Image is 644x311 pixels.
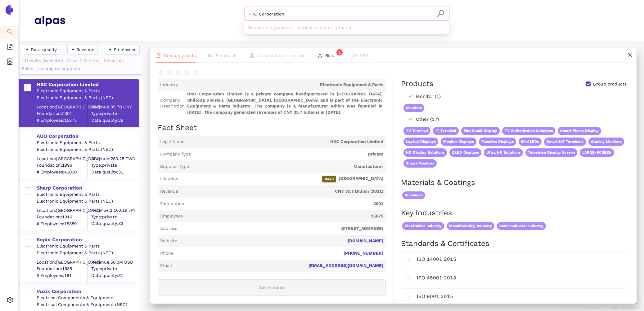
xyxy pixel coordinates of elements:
[339,50,341,55] span: 1
[519,138,542,146] span: Mini LEDs
[37,259,87,265] div: Location: [GEOGRAPHIC_DATA]
[417,274,622,282] div: ISO 45001:2018
[447,222,494,230] span: Manufacturing Industry
[403,104,424,112] span: Monitors
[91,162,138,169] span: Type: private
[257,53,305,58] span: Organization structure
[187,139,383,145] span: HKC Corporation Limited
[160,263,172,269] span: Email
[37,243,138,249] div: Electronic Equipment & Parts
[591,81,629,87] span: Group products
[7,56,13,69] span: container
[37,191,138,198] div: Electronic Equipment & Parts
[4,5,14,15] img: Logo
[160,213,183,219] span: Employees
[402,222,444,230] span: Electronics Industry
[497,222,546,230] span: Semiconductor Industry
[160,82,178,88] span: Industry
[401,239,629,249] h2: Standards & Certificates
[37,295,138,301] div: Electrical Components & Equipment
[91,221,138,227] span: Data quality: 33
[417,292,622,300] div: ISO 9001:2015
[402,191,425,199] span: Aluminum
[37,162,87,169] span: Foundation: 1996
[216,53,237,58] span: Financials
[192,69,199,76] span: star
[160,201,184,207] span: Foundation
[37,147,138,153] div: Electronic Equipment & Parts (NEC)
[166,69,173,76] span: star
[502,127,555,135] span: TV Authorization Solutions
[37,250,138,256] div: Electronic Equipment & Parts (NEC)
[360,53,369,58] span: ESG
[37,95,138,101] div: Electronic Equipment & Parts (NEC)
[91,272,138,278] span: Data quality: 31
[416,116,626,123] span: Other (17)
[37,214,87,220] span: Foundation: 1916
[108,47,112,52] span: caret-down
[34,13,65,28] img: Homepage
[437,10,444,17] span: search
[156,53,161,58] span: file-text
[181,188,383,195] span: CNY 35.7 Billion (2021)
[461,127,500,135] span: Flat Panel Display
[91,214,138,220] span: Type: private
[37,185,138,191] div: Sharp Corporation
[160,176,178,182] span: Location
[37,198,138,204] div: Electronic Equipment & Parts (NEC)
[623,48,637,62] button: close
[158,69,164,76] span: star
[91,104,138,110] div: Revenue: 35.7B CNY
[250,53,254,58] span: apartment
[37,104,87,110] div: Location: [GEOGRAPHIC_DATA]
[67,56,104,66] button: Clear Selection
[25,47,29,52] span: caret-down
[114,46,136,53] span: Employees
[160,151,191,157] span: Company Type
[558,127,601,135] span: Smart Phone Display
[160,164,189,170] span: Supplier Type
[185,213,383,219] span: 15875
[406,255,412,262] span: safety-certificate
[37,111,87,117] span: Foundation: 2001
[403,138,438,146] span: Laptop Displays
[37,288,138,295] div: Vuzix Corporation
[160,226,177,232] span: Address
[160,250,173,256] span: Phone
[105,45,140,55] button: caret-downEmployees
[479,138,516,146] span: Function Displays
[353,53,357,58] span: eye
[401,115,628,125] div: Other (17)
[91,155,138,162] div: Revenue: 280.2B TWD
[37,236,138,243] div: Kopin Corporation
[580,148,614,157] span: LARGE-SCREEN
[401,79,434,89] div: Products
[37,88,138,94] div: Electronic Equipment & Parts
[104,56,128,66] button: Select all
[408,117,412,121] span: right
[416,93,626,100] span: Monitor (1)
[433,127,459,135] span: IT Terminal
[37,155,87,162] div: Location: [GEOGRAPHIC_DATA]
[449,148,481,157] span: QLED Displays
[91,169,138,175] span: Data quality: 31
[191,164,383,170] span: Manufacturer
[7,42,13,54] span: file-add
[71,47,75,52] span: caret-down
[7,295,13,307] span: setting
[37,207,87,213] div: Location: [GEOGRAPHIC_DATA]
[401,177,629,188] h2: Materials & Coatings
[406,292,412,299] span: safety-certificate
[325,53,340,58] span: Risk
[175,69,181,76] span: star
[91,266,138,272] span: Type: private
[37,140,138,146] div: Electronic Equipment & Parts
[22,45,60,55] button: caret-downData quality
[91,259,138,265] div: Revenue: 50.3M USD
[37,81,138,88] div: HKC Corporation Limited
[193,151,383,157] span: private
[160,139,184,145] span: Legal Name
[401,92,628,102] div: Monitor (1)
[67,45,98,55] button: caret-downRevenue
[76,46,94,53] span: Revenue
